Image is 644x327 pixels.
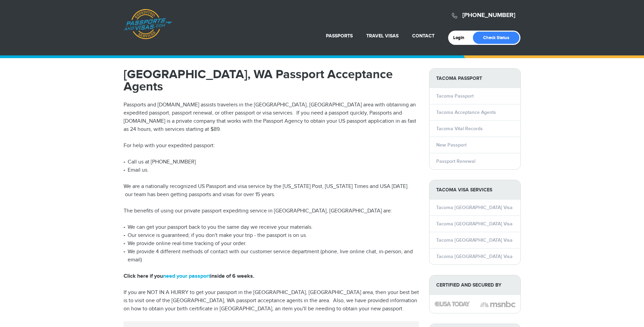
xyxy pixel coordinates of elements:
p: If you are NOT IN A HURRY to get your passport in the [GEOGRAPHIC_DATA], [GEOGRAPHIC_DATA] area, ... [124,289,419,313]
a: Login [453,35,469,40]
strong: Tacoma Visa Services [429,180,520,200]
a: Tacoma [GEOGRAPHIC_DATA] Visa [436,254,513,259]
li: Our service is guaranteed; if you don't make your trip - the passport is on us. [124,231,419,240]
a: Tacoma [GEOGRAPHIC_DATA] Visa [436,221,513,227]
a: Travel Visas [366,33,399,39]
strong: Click here if you inside of 6 weeks. [124,273,254,279]
p: Passports and [DOMAIN_NAME] assists travelers in the [GEOGRAPHIC_DATA], [GEOGRAPHIC_DATA] area wi... [124,101,419,134]
a: Tacoma Acceptance Agents [436,109,496,115]
li: We provide online real-time tracking of your order. [124,240,419,248]
a: Tacoma Passport [436,93,474,99]
p: We are a nationally recognized US Passport and visa service by the [US_STATE] Post, [US_STATE] Ti... [124,183,419,199]
a: Passports & [DOMAIN_NAME] [124,9,172,39]
li: Call us at [PHONE_NUMBER] [124,158,419,166]
a: Passports [326,33,353,39]
a: [PHONE_NUMBER] [462,12,515,19]
li: Email us. [124,166,419,174]
li: We can get your passport back to you the same day we receive your materials. [124,223,419,231]
p: For help with your expedited passport: [124,142,419,150]
a: Passport Renewal [436,158,475,164]
p: The benefits of using our private passport expediting service in [GEOGRAPHIC_DATA], [GEOGRAPHIC_D... [124,207,419,215]
h1: [GEOGRAPHIC_DATA], WA Passport Acceptance Agents [124,68,419,93]
a: Contact [412,33,435,39]
img: image description [480,300,515,308]
img: image description [435,302,470,306]
li: We provide 4 different methods of contact with our customer service department (phone, live onlin... [124,248,419,264]
strong: Certified and Secured by [429,275,520,295]
a: need your passport [163,273,210,279]
a: Check Status [473,32,519,44]
a: Tacoma Vital Records [436,126,483,132]
a: Tacoma [GEOGRAPHIC_DATA] Visa [436,205,513,210]
a: New Passport [436,142,466,148]
a: Tacoma [GEOGRAPHIC_DATA] Visa [436,237,513,243]
strong: Tacoma Passport [429,69,520,88]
